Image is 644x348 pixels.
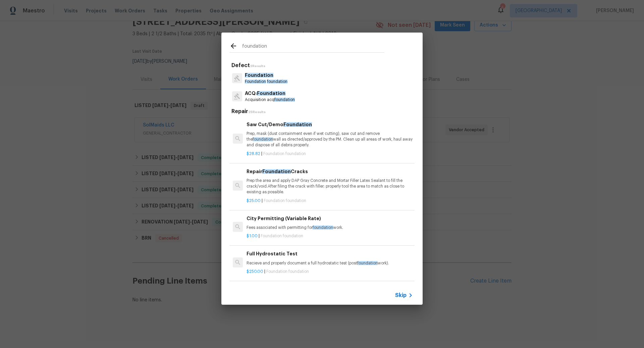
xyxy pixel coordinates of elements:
h6: Full Hydrostatic Test [247,250,413,257]
span: foundation [274,98,295,102]
span: Foundation [257,91,285,96]
p: Recieve and properly document a full hydrostatic test (post work). [247,260,413,266]
input: Search issues or repairs [242,42,384,52]
span: 2 Results [250,64,265,68]
span: Foundation [245,73,273,78]
span: Foundation foundation [263,152,306,156]
span: Foundation foundation [261,234,303,238]
span: foundation [267,80,287,84]
span: Skip [395,292,407,299]
p: ACQ: [245,90,295,97]
span: Foundation [262,169,291,174]
span: 25 Results [248,110,266,114]
span: Foundation foundation [266,269,309,274]
span: foundation [313,226,333,230]
p: | [247,233,413,239]
p: | [247,269,413,275]
span: $1.00 [247,234,258,238]
span: Foundation [245,80,266,84]
span: $25.00 [247,199,261,203]
h5: Defect [231,62,415,69]
h6: Repair Cracks [247,168,413,175]
h6: City Permitting (Variable Rate) [247,215,413,222]
p: Prep the area and apply DAP Gray Concrete and Mortar Filler Latex Sealant to fill the crack/void.... [247,178,413,195]
span: $250.00 [247,269,263,274]
p: Acquisition acq [245,97,295,103]
h6: Saw Cut/Demo [247,121,413,128]
span: Foundation [283,122,312,127]
span: $28.82 [247,152,260,156]
h5: Repair [231,108,415,115]
span: foundation [253,137,273,141]
p: Prep, mask (dust containment even if wet cutting), saw cut and remove the wall as directed/approv... [247,131,413,148]
span: Foundation foundation [264,199,306,203]
p: Fees associated with permitting for work. [247,225,413,231]
span: foundation [357,261,378,265]
p: | [247,198,413,204]
p: | [247,151,413,157]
